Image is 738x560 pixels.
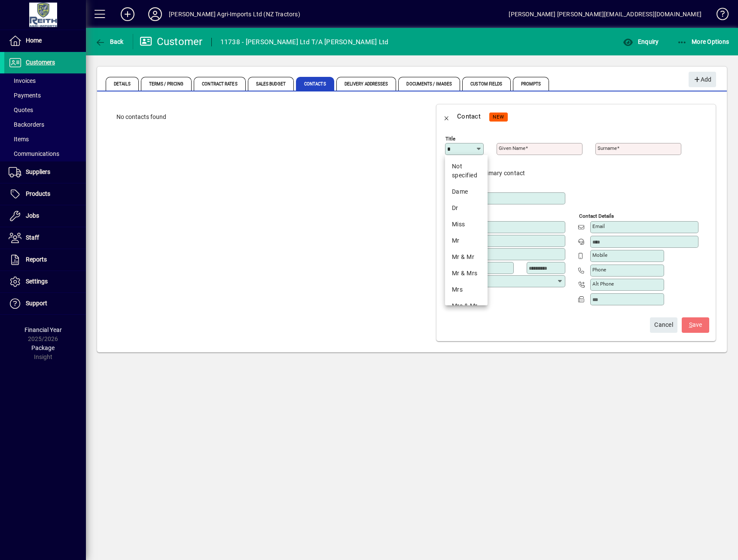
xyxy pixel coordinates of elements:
span: Customers [26,59,55,66]
mat-label: Phone [592,267,606,273]
button: Save [682,317,709,333]
mat-option: Mrs [445,281,488,298]
a: Reports [4,249,86,271]
span: Settings [26,278,48,285]
mat-option: Miss [445,216,488,232]
a: Staff [4,227,86,249]
a: Knowledge Base [710,2,727,30]
a: Quotes [4,103,86,117]
div: No contacts found [108,104,421,130]
div: Contact [457,110,481,123]
span: Cancel [654,318,673,332]
a: Backorders [4,117,86,132]
mat-option: Mrs & Mr [445,298,488,314]
a: Items [4,132,86,146]
mat-option: Mr & Mrs [445,265,488,281]
mat-label: Email [592,223,605,229]
span: Quotes [9,107,33,113]
span: Home [26,37,42,44]
mat-label: Alt Phone [592,281,614,287]
mat-label: Title [445,136,455,142]
span: Delivery Addresses [336,77,396,91]
button: Enquiry [621,34,661,49]
div: Mrs & Mr [452,301,481,310]
span: Package [31,344,55,351]
span: Financial Year [24,326,62,333]
a: Communications [4,146,86,161]
mat-option: Dame [445,183,488,200]
button: Back [436,106,457,127]
button: Cancel [650,317,677,333]
mat-option: Dr [445,200,488,216]
span: Items [9,136,29,143]
mat-label: Surname [598,145,617,151]
span: Custom Fields [462,77,510,91]
div: [PERSON_NAME] [PERSON_NAME][EMAIL_ADDRESS][DOMAIN_NAME] [509,7,701,21]
div: Mr & Mrs [452,269,481,278]
a: Support [4,293,86,314]
button: Add [689,72,716,87]
span: Products [26,190,50,197]
span: Contacts [296,77,334,91]
mat-label: Mobile [592,252,607,258]
label: Use as primary contact [460,169,525,177]
span: Add [693,73,711,87]
div: Miss [452,220,481,229]
a: Products [4,183,86,205]
button: Back [93,34,126,49]
span: Back [95,38,124,45]
span: ave [689,318,702,332]
span: NEW [493,114,504,120]
a: Payments [4,88,86,103]
span: Suppliers [26,168,50,175]
span: Staff [26,234,39,241]
span: More Options [677,38,729,45]
span: Not specified [452,162,481,180]
span: Communications [9,150,59,157]
a: Jobs [4,205,86,227]
div: [PERSON_NAME] Agri-Imports Ltd (NZ Tractors) [169,7,300,21]
span: Details [106,77,139,91]
span: Invoices [9,77,36,84]
span: Support [26,300,47,307]
a: Suppliers [4,161,86,183]
span: Jobs [26,212,39,219]
mat-option: Mr [445,232,488,249]
span: Enquiry [623,38,659,45]
button: Add [114,6,141,22]
app-page-header-button: Back [86,34,133,49]
span: S [689,321,692,328]
button: More Options [675,34,732,49]
div: Dame [452,187,481,196]
a: Home [4,30,86,52]
div: 11738 - [PERSON_NAME] Ltd T/A [PERSON_NAME] Ltd [220,35,389,49]
div: Mr & Mr [452,253,481,262]
span: Sales Budget [248,77,294,91]
a: Invoices [4,73,86,88]
button: Profile [141,6,169,22]
span: Payments [9,92,41,99]
span: Reports [26,256,47,263]
span: Terms / Pricing [141,77,192,91]
a: Settings [4,271,86,292]
span: Backorders [9,121,44,128]
div: Dr [452,204,481,213]
span: Contract Rates [194,77,245,91]
div: Mrs [452,285,481,294]
mat-option: Mr & Mr [445,249,488,265]
div: Customer [140,35,203,49]
span: Documents / Images [398,77,460,91]
div: Mr [452,236,481,245]
mat-label: Given name [499,145,525,151]
span: Prompts [513,77,549,91]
